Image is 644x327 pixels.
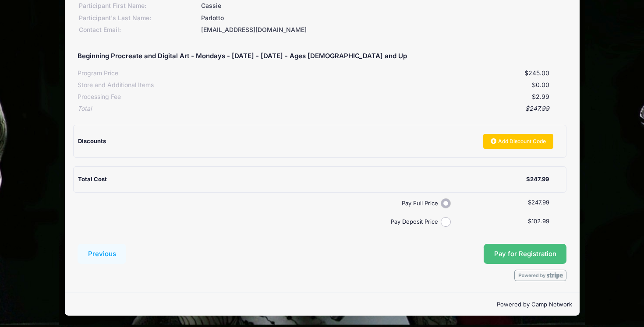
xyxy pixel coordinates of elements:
div: [EMAIL_ADDRESS][DOMAIN_NAME] [200,25,566,35]
div: Parlotto [200,14,566,23]
div: Total [78,104,92,113]
div: Participant First Name: [78,1,200,11]
button: Pay for Registration [484,244,567,264]
div: $247.99 [526,175,549,184]
button: Previous [78,244,127,264]
label: Pay Deposit Price [81,218,441,226]
label: $102.99 [528,217,549,226]
label: Pay Full Price [81,199,441,208]
div: Cassie [200,1,566,11]
div: Total Cost [78,175,527,184]
h5: Beginning Procreate and Digital Art - Mondays - [DATE] - [DATE] - Ages [DEMOGRAPHIC_DATA] and Up [78,53,407,60]
span: $245.00 [524,69,549,77]
div: Store and Additional Items [78,81,154,90]
div: $247.99 [92,104,550,113]
span: Pay for Registration [494,250,556,258]
div: Contact Email: [78,25,200,35]
a: Add Discount Code [483,134,553,149]
span: Discounts [78,137,106,144]
div: Program Price [78,69,118,78]
div: $0.00 [154,81,550,90]
p: Powered by Camp Network [72,300,573,309]
div: Processing Fee [78,92,121,102]
div: $2.99 [121,92,550,102]
div: Participant's Last Name: [78,14,200,23]
label: $247.99 [528,198,549,207]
